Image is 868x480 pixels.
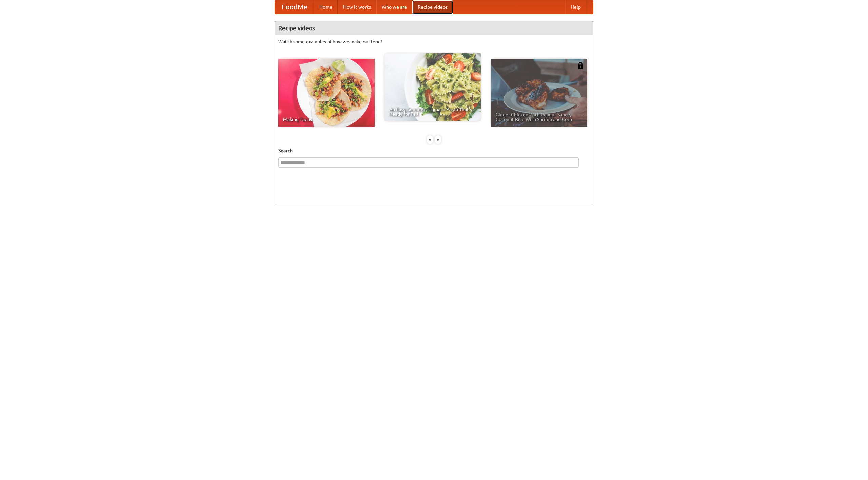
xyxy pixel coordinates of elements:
div: » [435,135,441,144]
div: « [427,135,433,144]
h5: Search [278,147,590,154]
a: How it works [338,0,376,14]
a: FoodMe [275,0,314,14]
a: Who we are [376,0,412,14]
a: Home [314,0,338,14]
img: 483408.png [577,62,584,69]
a: Making Tacos [278,59,375,127]
span: Making Tacos [283,117,370,122]
a: An Easy, Summery Tomato Pasta That's Ready for Fall [384,53,481,121]
h4: Recipe videos [275,21,593,35]
a: Recipe videos [412,0,453,14]
a: Help [565,0,586,14]
p: Watch some examples of how we make our food! [278,38,590,45]
span: An Easy, Summery Tomato Pasta That's Ready for Fall [389,107,476,116]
